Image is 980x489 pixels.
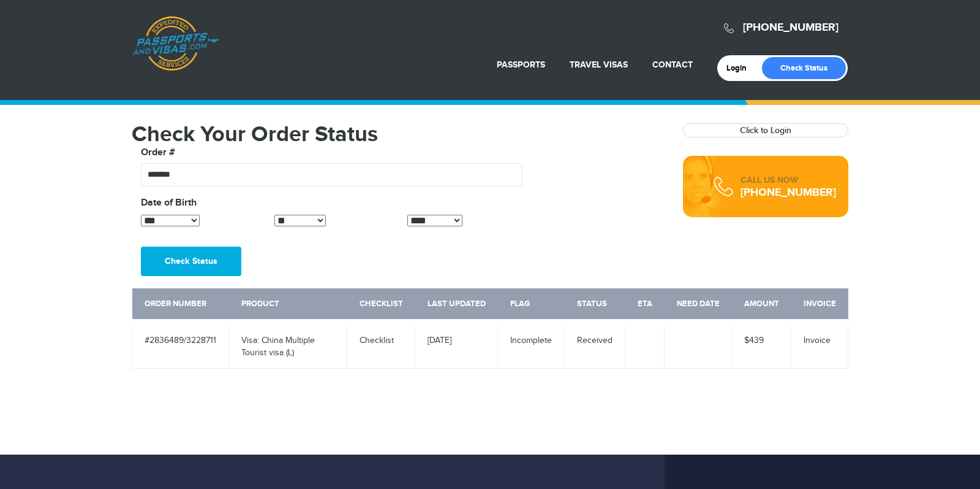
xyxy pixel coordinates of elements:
[743,21,839,34] a: [PHONE_NUMBER]
[347,288,415,322] th: Checklist
[229,288,347,322] th: Product
[415,322,498,369] td: [DATE]
[497,60,545,70] a: Passports
[360,336,394,345] a: Checklist
[665,288,732,322] th: Need Date
[229,322,347,369] td: Visa: China Multiple Tourist visa (L)
[762,57,846,79] a: Check Status
[141,247,241,276] button: Check Status
[652,60,693,70] a: Contact
[804,336,831,345] a: Invoice
[740,125,791,136] a: Click to Login
[415,288,498,322] th: Last Updated
[741,187,836,199] div: [PHONE_NUMBER]
[141,145,175,160] label: Order #
[732,322,791,369] td: $439
[732,288,791,322] th: Amount
[498,288,565,322] th: Flag
[625,288,665,322] th: ETA
[791,288,848,322] th: Invoice
[132,322,229,369] td: #2836489/3228711
[132,16,219,71] a: Passports & [DOMAIN_NAME]
[565,288,625,322] th: Status
[726,63,755,73] a: Login
[565,322,625,369] td: Received
[141,196,197,210] label: Date of Birth
[498,322,565,369] td: Incomplete
[570,60,628,70] a: Travel Visas
[132,288,229,322] th: Order Number
[741,174,836,187] div: CALL US NOW
[132,123,665,145] h1: Check Your Order Status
